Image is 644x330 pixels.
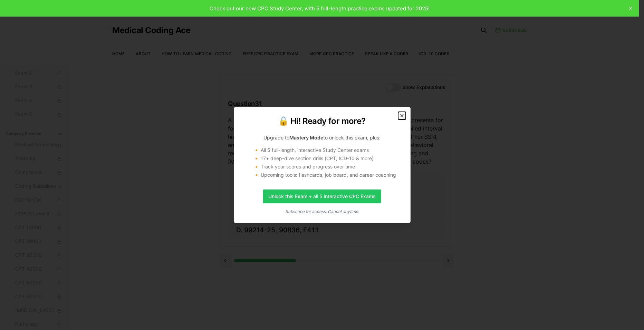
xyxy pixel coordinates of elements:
[242,134,402,141] p: Upgrade to to unlock this exam, plus:
[253,163,402,170] li: 🔸 Track your scores and progress over time
[242,116,402,127] h2: 🔓 Hi! Ready for more?
[253,172,402,178] li: 🔸 Upcoming tools: flashcards, job board, and career coaching
[289,135,323,140] strong: Mastery Mode
[253,155,402,162] li: 🔸 17+ deep-dive section drills (CPT, ICD-10 & more)
[285,209,359,214] i: Subscribe for access. Cancel anytime.
[253,147,402,154] li: 🔸 All 5 full-length, interactive Study Center exams
[263,190,381,203] a: Unlock this Exam + all 5 interactive CPC Exams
